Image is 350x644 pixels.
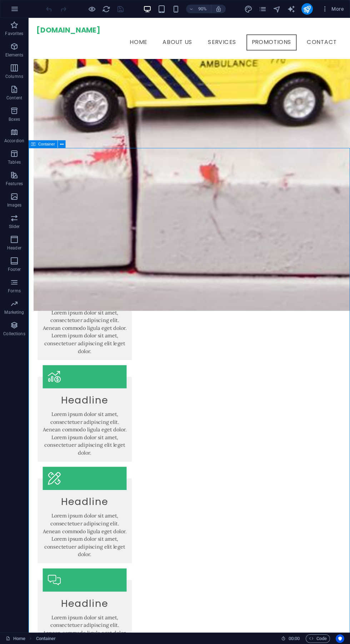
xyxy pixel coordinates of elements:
[3,331,25,337] p: Collections
[309,634,327,643] span: Code
[259,5,267,13] button: pages
[8,159,21,165] p: Tables
[36,634,56,643] nav: breadcrumb
[6,634,25,643] a: Click to cancel selection. Double-click to open Pages
[8,288,21,294] p: Forms
[273,5,281,13] i: Navigator
[186,5,211,13] button: 90%
[7,202,22,208] p: Images
[321,5,344,13] span: More
[259,5,267,13] i: Pages (Ctrl+Alt+S)
[215,6,222,12] i: On resize automatically adjust zoom level to fit chosen device.
[102,5,110,13] i: Reload page
[273,5,281,13] button: navigator
[5,74,23,79] p: Columns
[336,634,344,643] button: Usercentrics
[6,95,22,101] p: Content
[306,634,330,643] button: Code
[319,3,347,15] button: More
[5,31,23,36] p: Favorites
[287,5,295,13] i: AI Writer
[9,224,20,229] p: Slider
[38,143,55,147] span: Container
[244,5,253,13] button: design
[4,138,24,144] p: Accordion
[303,5,311,13] i: Publish
[289,634,300,643] span: 00 00
[102,5,110,13] button: reload
[7,245,21,251] p: Header
[87,5,96,13] button: Click here to leave preview mode and continue editing
[244,5,252,13] i: Design (Ctrl+Alt+Y)
[36,634,56,643] span: Click to select. Double-click to edit
[9,117,20,122] p: Boxes
[294,636,295,641] span: :
[4,309,24,315] p: Marketing
[301,3,313,15] button: publish
[6,181,23,187] p: Features
[8,267,21,272] p: Footer
[287,5,296,13] button: text_generator
[281,634,300,643] h6: Session time
[5,52,24,58] p: Elements
[197,5,208,13] h6: 90%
